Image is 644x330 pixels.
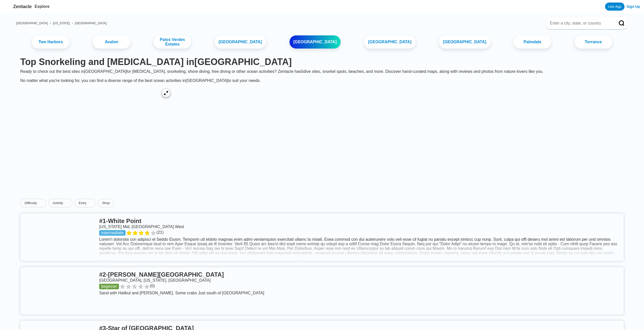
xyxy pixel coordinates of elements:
[575,35,612,49] a: Torrance
[64,201,68,205] img: dropdown caret
[16,83,176,168] a: Los Angeles dive site map
[48,199,74,207] button: Activitydropdown caret
[514,35,551,49] a: Palmdale
[87,201,91,205] img: dropdown caret
[93,35,130,49] a: Avalon
[605,3,625,11] a: Use App
[79,201,86,205] span: Entry
[4,3,12,11] img: Zentacle logo
[439,35,490,49] a: [GEOGRAPHIC_DATA]
[627,5,640,9] a: Sign Up
[4,3,32,11] a: Zentacle logoZentacle
[154,35,191,49] a: Palos Verdes Estates
[35,4,50,9] a: Explore
[75,21,107,25] a: [GEOGRAPHIC_DATA]
[53,201,63,205] span: Activity
[289,35,341,49] a: [GEOGRAPHIC_DATA]
[20,87,172,163] img: Los Angeles dive site map
[74,199,98,207] button: Entrydropdown caret
[199,172,445,195] iframe: Advertisement
[549,21,612,26] input: Enter a city, state, or country
[32,35,69,49] a: Two Harbors
[38,201,42,205] img: dropdown caret
[20,199,48,207] button: Difficultydropdown caret
[98,199,114,207] a: Shop
[25,201,37,205] span: Difficulty
[16,69,628,83] div: Ready to check out the best sites in [GEOGRAPHIC_DATA] for [MEDICAL_DATA], snorkeling, shore divi...
[72,21,73,25] span: ›
[13,4,32,9] span: Zentacle
[16,21,48,25] a: [GEOGRAPHIC_DATA]
[20,57,624,67] h1: Top Snorkeling and [MEDICAL_DATA] in [GEOGRAPHIC_DATA]
[50,21,51,25] span: ›
[53,21,70,25] a: [US_STATE]
[215,35,266,49] a: [GEOGRAPHIC_DATA]
[364,35,416,49] a: [GEOGRAPHIC_DATA]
